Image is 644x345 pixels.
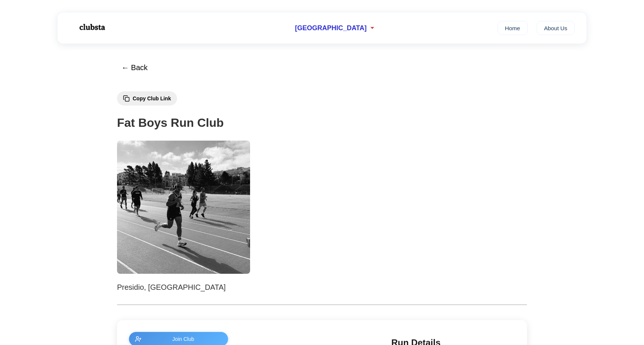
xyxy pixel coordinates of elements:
[537,21,575,35] a: About Us
[145,336,222,342] span: Join Club
[117,141,250,274] img: Fat Boys Run Club 1
[133,95,171,101] span: Copy Club Link
[117,91,177,106] button: Copy Club Link
[117,281,527,293] p: Presidio, [GEOGRAPHIC_DATA]
[69,18,114,37] img: Logo
[295,24,366,32] span: [GEOGRAPHIC_DATA]
[117,59,152,76] button: ← Back
[117,113,527,132] h1: Fat Boys Run Club
[498,21,528,35] a: Home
